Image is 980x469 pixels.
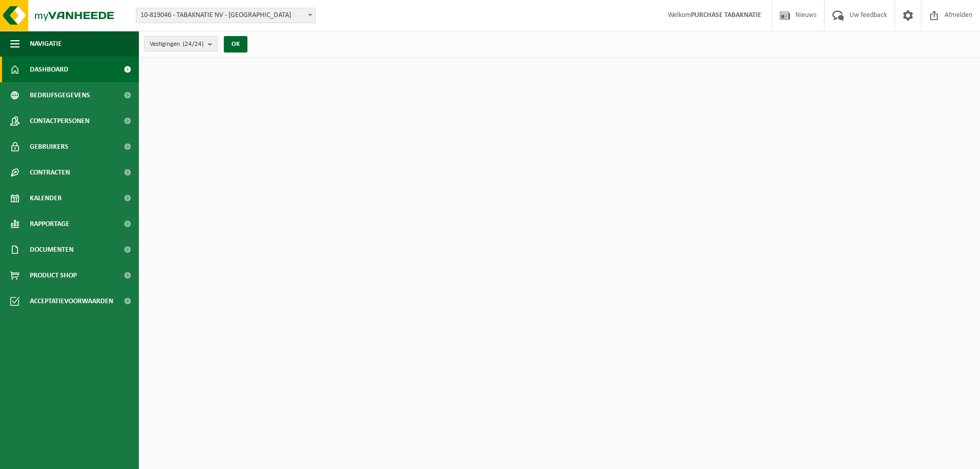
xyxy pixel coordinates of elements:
span: 10-819046 - TABAKNATIE NV - ANTWERPEN [136,8,316,23]
strong: PURCHASE TABAKNATIE [691,11,761,19]
span: Documenten [30,237,74,263]
span: Navigatie [30,31,62,57]
span: 10-819046 - TABAKNATIE NV - ANTWERPEN [136,8,315,23]
span: Bedrijfsgegevens [30,82,90,108]
span: Contracten [30,160,70,185]
span: Kalender [30,185,62,211]
button: OK [224,36,247,53]
span: Contactpersonen [30,108,90,134]
button: Vestigingen(24/24) [144,36,218,51]
span: Gebruikers [30,134,68,160]
span: Dashboard [30,57,68,82]
span: Product Shop [30,263,77,288]
span: Vestigingen [150,37,204,52]
count: (24/24) [183,41,204,47]
span: Rapportage [30,211,69,237]
span: Acceptatievoorwaarden [30,288,113,314]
